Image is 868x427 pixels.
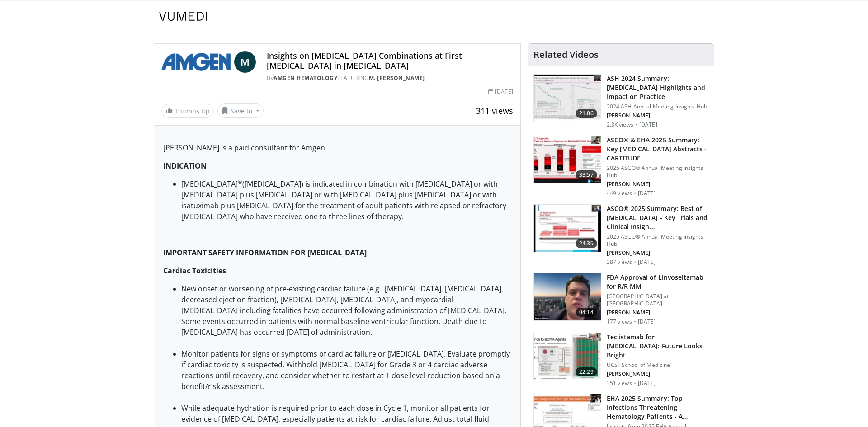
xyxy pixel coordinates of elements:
div: · [634,318,636,325]
div: · [634,380,636,387]
a: 04:14 FDA Approval of Linvoseltamab for R/R MM [GEOGRAPHIC_DATA] at [GEOGRAPHIC_DATA] [PERSON_NAM... [533,273,708,325]
span: 04:14 [576,308,597,317]
h4: Insights on [MEDICAL_DATA] Combinations at First [MEDICAL_DATA] in [MEDICAL_DATA] [267,51,513,70]
p: Thomas Martin [607,371,708,378]
strong: a [182,266,187,276]
img: 261cbb63-91cb-4edb-8a5a-c03d1dca5769.150x105_q85_crop-smart_upscale.jpg [534,75,601,122]
div: · [634,258,636,266]
span: 311 views [476,105,513,116]
img: 689fcda4-6e0c-4a54-8b7a-0fe7df031f4a.150x105_q85_crop-smart_upscale.jpg [534,333,601,380]
strong: INDICATION [163,161,207,171]
button: Save to [217,103,264,118]
p: [DATE] [638,380,656,387]
strong: IMPORTANT SAFETY INFORMATION FOR [MEDICAL_DATA] [163,248,367,258]
strong: a [168,266,172,276]
span: 33:57 [576,170,597,179]
h3: FDA Approval of Linvoseltamab for R/R MM [607,273,708,291]
h3: ASCO® & EHA 2025 Summary: Key Multiple Myeloma Abstracts - CARTITUDE-1, JNJ-5322, MagnetisMM-6, a... [607,136,708,163]
p: 2024 ASH Annual Meeting Insights Hub [607,103,708,110]
h3: Teclistamab for [MEDICAL_DATA]: Future Looks Bright [607,333,708,360]
p: [GEOGRAPHIC_DATA] at [GEOGRAPHIC_DATA] [607,293,708,307]
h3: ASH 2024 Summary: [MEDICAL_DATA] Highlights and Impact on Practice [607,74,708,101]
a: M. [PERSON_NAME] [369,74,425,82]
a: Thumbs Up [161,104,214,118]
span: 24:39 [576,239,597,248]
p: [PERSON_NAME] is a paid consultant for Amgen. [163,142,511,153]
p: [DATE] [639,121,657,128]
p: [DATE] [638,190,656,197]
img: b5824bf4-ad3f-4a56-b96a-0cee3537230d.150x105_q85_crop-smart_upscale.jpg [534,136,601,183]
p: Hamza Hashmi [607,112,708,119]
p: UCSF School of Medicine [607,361,708,369]
strong: r [172,266,175,276]
img: VuMedi Logo [159,12,207,21]
a: M [234,51,256,73]
img: df07f70d-4bc1-445c-9e20-fcf3511d9d47.150x105_q85_crop-smart_upscale.jpg [534,273,601,320]
div: · [635,121,637,128]
p: 2.3K views [607,121,633,128]
p: Joshua Richter [607,309,708,316]
p: 177 views [607,318,632,325]
a: 24:39 ASCO® 2025 Summary: Best of [MEDICAL_DATA] - Key Trials and Clinical Insigh… 2025 ASCO® Ann... [533,204,708,266]
p: Samer Al Hadidi [607,181,708,188]
a: 22:29 Teclistamab for [MEDICAL_DATA]: Future Looks Bright UCSF School of Medicine [PERSON_NAME] 3... [533,333,708,387]
div: · [634,190,636,197]
a: Amgen Hematology [274,74,337,82]
div: [DATE] [488,88,513,96]
span: 22:29 [576,367,597,376]
h3: ASCO® 2025 Summary: Best of Myeloma - Key Trials and Clinical Insights [607,204,708,231]
p: 2025 ASCO® Annual Meeting Insights Hub [607,164,708,179]
li: New onset or worsening of pre-existing cardiac failure (e.g., [MEDICAL_DATA], [MEDICAL_DATA], dec... [181,283,511,348]
p: 2025 ASCO® Annual Meeting Insights Hub [607,233,708,248]
h3: EHA 2025 Summary: Top Infections Threatening Hematology Patients - An Urgent Update [607,394,708,421]
h4: Related Videos [533,49,599,60]
p: 449 views [607,190,632,197]
a: 33:57 ASCO® & EHA 2025 Summary: Key [MEDICAL_DATA] Abstracts - CARTITUDE… 2025 ASCO® Annual Meeti... [533,136,708,197]
p: [DATE] [638,318,656,325]
p: 387 views [607,258,632,266]
p: Hamza Hashmi [607,249,708,257]
strong: c Toxicities [187,266,226,276]
strong: i [180,266,182,276]
img: df6c3242-74e8-4180-bf64-4f2da6a38997.150x105_q85_crop-smart_upscale.jpg [534,205,601,252]
a: 21:06 ASH 2024 Summary: [MEDICAL_DATA] Highlights and Impact on Practice 2024 ASH Annual Meeting ... [533,74,708,128]
li: [MEDICAL_DATA] ([MEDICAL_DATA]) is indicated in combination with [MEDICAL_DATA] or with [MEDICAL_... [181,178,511,222]
strong: C [163,266,168,276]
strong: d [175,266,180,276]
p: [DATE] [638,258,656,266]
li: Monitor patients for signs or symptoms of cardiac failure or [MEDICAL_DATA]. Evaluate promptly if... [181,348,511,403]
span: 21:06 [576,109,597,118]
img: Amgen Hematology [161,51,231,73]
sup: ® [238,178,242,186]
div: By FEATURING [267,74,513,82]
p: 351 views [607,380,632,387]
